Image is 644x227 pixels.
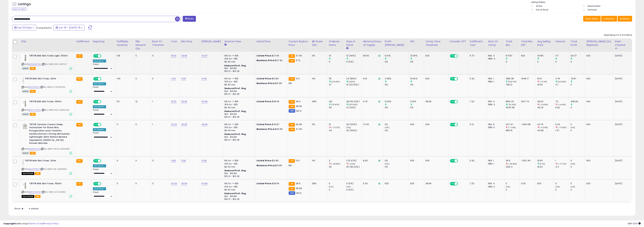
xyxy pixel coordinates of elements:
div: ROI [410,40,423,43]
div: $14 - $14.86 [224,113,252,116]
span: OFF [101,123,106,126]
div: 0 [152,54,167,57]
b: TIRTIR Milk Skin Toner, 150ml [29,100,70,104]
div: $37.96 [257,54,285,57]
span: ON [450,100,454,103]
div: BB Share 24h. [312,40,326,47]
a: 13.99 [201,77,207,80]
div: 30 (100%) [346,123,362,126]
a: 4.80 [171,159,176,162]
a: Privacy Policy [44,222,59,225]
span: ON [94,123,98,126]
div: FBA: 9 [488,123,502,126]
b: Listed Price: [257,100,272,103]
a: 54.96 [201,182,208,185]
div: 8% for <= $15 [224,54,252,57]
b: Business Price: [257,82,275,85]
span: FBA [30,67,36,70]
div: 30 (100%) [346,129,362,132]
img: 31f-J+Rg2TL._SL40_.jpg [22,159,24,166]
button: Filters [183,16,196,22]
span: All listings currently available for purchase on Amazon [22,113,29,116]
div: ASIN: [22,77,72,92]
a: 11.99 [181,159,186,162]
a: 36.96 [181,100,187,103]
div: 10 (33.33%) [346,83,362,86]
button: Columns [601,16,617,22]
div: Fulfillment Cost [470,40,485,47]
div: $0.40 min [224,106,252,109]
div: Fulfillable Quantity [117,40,133,47]
div: 11.19% [410,100,424,103]
span: OFF [457,100,463,103]
div: $13.89 [257,82,285,85]
div: ASIN: [22,100,72,115]
b: Business Price: [257,59,275,62]
div: 0% [410,60,424,63]
div: [DATE] [615,123,628,126]
small: (140%) [348,80,355,83]
b: Listed Price: [257,123,272,126]
div: 4.79 [555,77,569,80]
b: Reduced Prof. Rng. [224,64,247,67]
div: 10 [329,123,345,126]
small: FBA [289,77,295,81]
small: (-77.55%) [558,126,567,129]
div: 0 [329,60,345,63]
div: 39.29 [537,106,554,109]
small: FBA [289,128,295,131]
div: 11 [117,123,131,126]
div: Amazon AI * [93,105,106,108]
div: 34.37 [571,54,585,57]
div: $37.96 [257,59,285,62]
div: 16.06% [410,77,424,80]
div: 0 [571,60,585,63]
div: Preset: [93,86,113,94]
div: $49.87 [257,123,285,126]
div: Current Buybox Price [289,40,309,47]
button: Jun-16 - [DATE]-15 [54,25,85,30]
div: 3.38% [385,77,409,80]
a: Terms of Use [29,222,43,225]
div: 8% for <= $15 [224,100,252,103]
div: 12 (40%) [346,106,362,109]
small: Days In Stock. [346,47,348,50]
div: 6.70 [363,100,381,103]
span: OFF [457,55,463,57]
div: 0% [385,106,409,109]
div: 12 (40%) [346,54,362,57]
div: 1.17 [555,54,569,57]
div: 8% for <= $15 [224,123,252,126]
div: FBA inbound Qty [135,40,149,50]
div: -1463.68 [521,123,533,126]
small: Amazon Fees. [224,43,226,46]
a: 54.96 [201,100,208,103]
small: (-77.27%) [331,126,340,129]
b: TIRTIR Milk Skin Toner Light, 150ml [29,54,70,58]
span: OFF [101,77,106,80]
small: (133.33%) [348,103,358,106]
div: $38.99 [257,100,285,103]
div: 5.92 [470,77,484,80]
span: 13.5 [296,77,300,80]
small: FBM [289,109,295,113]
div: FBM: 1 [488,80,502,83]
div: $15.01 - $16.28 [224,70,252,73]
small: (-0.54%) [539,126,548,129]
span: OFF [101,55,106,57]
small: FBA [76,54,83,58]
a: B08B16L82R [29,148,40,150]
a: B0CW4N7Y6L [29,63,41,66]
span: ON [450,55,454,57]
div: Clear All Filters [12,8,27,11]
div: Total Rev. Diff. [521,40,534,47]
div: 50 [117,100,131,103]
div: 0% [312,54,325,57]
div: 8% for <= $15 [224,77,252,80]
div: 6.12 [470,123,484,126]
div: Historical Days Of Supply [363,40,382,47]
div: $13.89 [257,77,285,80]
span: OFF [457,123,463,126]
a: 19.50 [171,100,176,103]
div: 15% for > $15 [224,57,252,60]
